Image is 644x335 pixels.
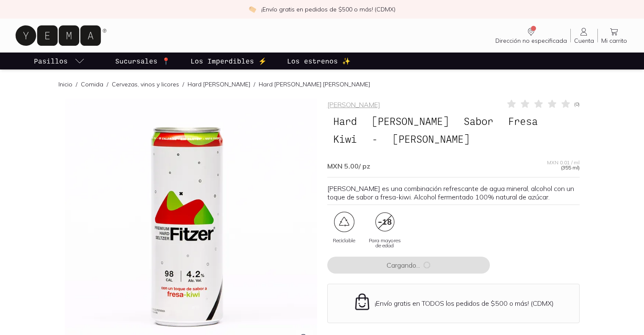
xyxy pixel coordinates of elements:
span: / [179,80,188,89]
span: / [103,80,112,89]
span: Dirección no especificada [495,37,567,44]
span: Reciclable [333,238,355,243]
span: [PERSON_NAME] [366,113,455,129]
span: Para mayores de edad [368,238,402,248]
a: Cuenta [571,27,597,44]
span: (355 ml) [561,165,580,170]
a: pasillo-todos-link [32,53,86,69]
p: ¡Envío gratis en TODOS los pedidos de $500 o más! (CDMX) [375,299,554,307]
a: Los Imperdibles ⚡️ [189,53,268,69]
span: / [250,80,259,89]
a: Inicio [58,80,72,88]
p: Sucursales 📍 [115,56,170,66]
a: Sucursales 📍 [113,53,172,69]
a: Mi carrito [598,27,630,44]
span: Mi carrito [601,37,627,44]
a: Dirección no especificada [492,27,570,44]
span: - [366,131,384,147]
img: -18-2-02_f49b16e6-ee04-45ac-b27b-b7105177505a=fwebp-q70-w96 [375,212,395,232]
span: / [72,80,81,89]
img: certificate_48a53943-26ef-4015-b3aa-8f4c5fdc4728=fwebp-q70-w96 [334,212,354,232]
span: MXN 5.00 / pz [327,162,370,170]
span: Hard [327,113,363,129]
span: ( 0 ) [574,102,580,107]
span: Fresa [502,113,544,129]
span: Sabor [458,113,499,129]
div: [PERSON_NAME] es una combinación refrescante de agua mineral, alcohol con un toque de sabor a fre... [327,184,580,201]
span: Kiwi [327,131,363,147]
span: Cuenta [574,37,594,44]
a: Cervezas, vinos y licores [112,80,179,88]
img: Envío [353,293,371,311]
span: MXN 0.01 / ml [547,160,580,165]
button: Cargando... [327,257,490,274]
a: Los estrenos ✨ [285,53,352,69]
a: [PERSON_NAME] [327,100,380,109]
p: Los Imperdibles ⚡️ [191,56,267,66]
span: [PERSON_NAME] [387,131,475,147]
p: Hard [PERSON_NAME] [PERSON_NAME] [259,80,370,89]
p: ¡Envío gratis en pedidos de $500 o más! (CDMX) [261,5,395,14]
p: Los estrenos ✨ [287,56,351,66]
p: Pasillos [34,56,68,66]
a: Hard [PERSON_NAME] [188,80,250,88]
a: Comida [81,80,103,88]
img: check [249,6,256,13]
